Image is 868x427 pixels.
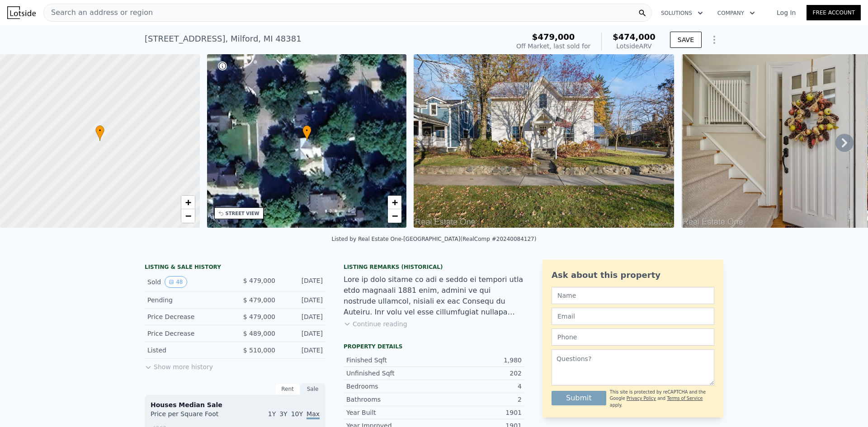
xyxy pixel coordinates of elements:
[344,274,524,318] div: Lore ip dolo sitame co adi e seddo ei tempori utla etdo magnaali 1881 enim, admini ve qui nostrud...
[627,396,656,401] a: Privacy Policy
[283,346,323,355] div: [DATE]
[710,5,762,21] button: Company
[147,329,228,338] div: Price Decrease
[283,276,323,288] div: [DATE]
[151,400,320,409] div: Houses Median Sale
[532,32,575,42] span: $479,000
[434,382,522,391] div: 4
[291,410,303,418] span: 10Y
[226,210,259,217] div: STREET VIEW
[670,32,702,48] button: SAVE
[346,395,434,404] div: Bathrooms
[151,409,235,424] div: Price per Square Foot
[145,33,302,45] div: [STREET_ADDRESS] , Milford , MI 48381
[44,7,153,18] span: Search an address or region
[654,5,710,21] button: Solutions
[243,313,275,320] span: $ 479,000
[516,42,590,51] div: Off Market, last sold for
[181,209,195,223] a: Zoom out
[346,356,434,365] div: Finished Sqft
[307,410,320,419] span: Max
[552,328,714,346] input: Phone
[344,263,524,271] div: Listing Remarks (Historical)
[95,127,104,135] span: •
[667,396,703,401] a: Terms of Service
[434,356,522,365] div: 1,980
[302,127,311,135] span: •
[7,6,36,19] img: Lotside
[147,296,228,305] div: Pending
[279,410,287,418] span: 3Y
[283,312,323,321] div: [DATE]
[705,31,723,49] button: Show Options
[344,343,524,350] div: Property details
[610,389,714,408] div: This site is protected by reCAPTCHA and the Google and apply.
[145,263,325,272] div: LISTING & SALE HISTORY
[807,5,861,20] a: Free Account
[552,287,714,304] input: Name
[95,125,104,141] div: •
[346,408,434,417] div: Year Built
[392,197,398,208] span: +
[613,32,656,42] span: $474,000
[185,210,191,221] span: −
[243,347,275,354] span: $ 510,000
[552,308,714,325] input: Email
[344,319,407,328] button: Continue reading
[302,125,311,141] div: •
[147,312,228,321] div: Price Decrease
[147,346,228,355] div: Listed
[243,277,275,284] span: $ 479,000
[346,382,434,391] div: Bedrooms
[552,391,606,405] button: Submit
[243,330,275,337] span: $ 489,000
[283,296,323,305] div: [DATE]
[434,408,522,417] div: 1901
[552,269,714,282] div: Ask about this property
[145,359,213,371] button: Show more history
[346,369,434,378] div: Unfinished Sqft
[275,383,300,395] div: Rent
[300,383,325,395] div: Sale
[414,54,674,228] img: Sale: 139680286 Parcel: 58248983
[268,410,276,418] span: 1Y
[388,209,401,223] a: Zoom out
[392,210,398,221] span: −
[434,369,522,378] div: 202
[147,276,228,288] div: Sold
[283,329,323,338] div: [DATE]
[165,276,187,288] button: View historical data
[434,395,522,404] div: 2
[332,236,537,242] div: Listed by Real Estate One-[GEOGRAPHIC_DATA] (RealComp #20240084127)
[613,42,656,51] div: Lotside ARV
[243,296,275,304] span: $ 479,000
[181,196,195,209] a: Zoom in
[766,8,807,17] a: Log In
[388,196,401,209] a: Zoom in
[185,197,191,208] span: +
